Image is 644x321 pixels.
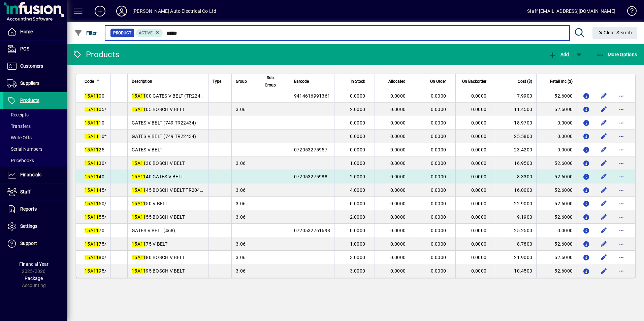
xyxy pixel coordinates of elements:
td: 52.6000 [536,251,577,264]
span: 2.0000 [350,107,365,112]
span: 3.06 [236,201,246,206]
span: Suppliers [20,80,39,86]
a: POS [3,41,67,58]
span: 0.0000 [471,160,487,166]
div: Description [132,78,204,85]
a: Settings [3,218,67,235]
div: Staff [EMAIL_ADDRESS][DOMAIN_NAME] [527,6,615,16]
span: 70 [85,228,104,233]
td: 0.0000 [536,130,577,143]
span: 75 V BELT [132,241,168,247]
span: 0.0000 [471,174,487,179]
td: 18.9700 [496,116,536,130]
em: 15A11 [85,134,99,139]
span: 0.0000 [471,201,487,206]
span: 55 BOSCH V BELT [132,214,185,220]
span: 00 GATES V BELT (TR22434) [132,93,208,99]
span: 3.06 [236,268,246,274]
td: 52.6000 [536,183,577,197]
td: 0.0000 [536,116,577,130]
span: Products [20,98,39,103]
button: Edit [599,265,609,276]
span: GATES V BELT [132,147,162,152]
td: 22.9000 [496,197,536,210]
button: More options [616,158,627,169]
span: 0.0000 [431,201,446,206]
div: Barcode [294,78,330,85]
td: 10.4500 [496,264,536,278]
button: Edit [599,198,609,209]
span: Transfers [7,123,31,129]
em: 15A11 [85,228,99,233]
span: 0.0000 [471,93,487,99]
button: More Options [594,48,639,61]
span: 1.0000 [350,160,365,166]
button: More options [616,239,627,249]
button: Add [89,5,111,17]
span: 2.0000 [350,174,365,179]
span: 0.0000 [471,228,487,233]
button: More options [616,104,627,115]
span: Receipts [7,112,29,117]
span: 95/ [85,268,106,274]
span: 0.0000 [431,160,446,166]
em: 15A11 [85,214,99,220]
em: 15A11 [85,187,99,193]
div: Products [72,49,119,60]
span: Write Offs [7,135,32,140]
button: More options [616,252,627,263]
span: 40 [85,174,104,179]
button: Edit [599,225,609,236]
span: Active [139,31,153,35]
td: 52.6000 [536,89,577,103]
span: 3.06 [236,160,246,166]
button: Edit [599,104,609,115]
span: In Stock [351,78,365,85]
button: More options [616,171,627,182]
button: Edit [599,239,609,249]
span: 00 [85,93,104,99]
button: More options [616,265,627,276]
td: 52.6000 [536,156,577,170]
td: 52.6000 [536,264,577,278]
span: 0.0000 [471,255,487,260]
button: Edit [599,171,609,182]
div: On Backorder [460,78,492,85]
button: More options [616,225,627,236]
span: 4.0000 [350,187,365,193]
span: 0.0000 [431,134,446,139]
div: [PERSON_NAME] Auto Electrical Co Ltd [132,6,216,16]
a: Serial Numbers [3,143,67,155]
em: 15A11 [85,147,99,152]
td: 25.2500 [496,224,536,237]
span: 75/ [85,241,106,247]
span: Package [25,276,43,281]
em: 15A11 [132,214,146,220]
span: 3.0000 [350,268,365,274]
span: Allocated [388,78,406,85]
span: 0.0000 [431,187,446,193]
div: On Order [419,78,452,85]
span: 0.0000 [390,147,406,152]
div: Group [236,78,253,85]
span: 0.0000 [390,107,406,112]
span: Staff [20,189,31,194]
span: 0.0000 [431,174,446,179]
td: 11.4500 [496,103,536,116]
em: 15A11 [85,174,99,179]
span: 1.0000 [350,241,365,247]
a: Receipts [3,109,67,120]
td: 8.3300 [496,170,536,183]
span: Barcode [294,78,309,85]
span: 40 GATES V BELT [132,174,183,179]
em: 15A11 [132,255,146,260]
em: 15A11 [132,187,146,193]
span: 0.0000 [431,255,446,260]
span: 55/ [85,214,106,220]
button: Edit [599,185,609,195]
span: 25 [85,147,104,152]
button: Profile [111,5,132,17]
span: 0.0000 [350,120,365,126]
span: 30/ [85,160,106,166]
span: Filter [74,30,97,36]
